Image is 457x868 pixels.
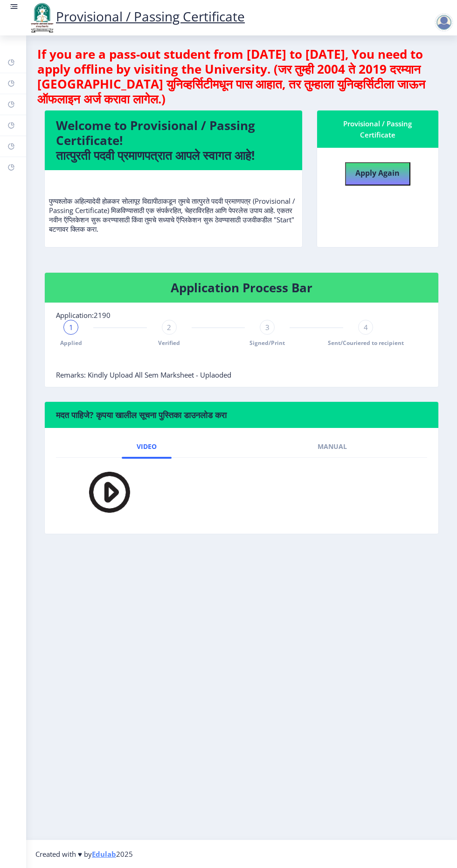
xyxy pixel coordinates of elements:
span: Applied [60,339,82,347]
img: PLAY.png [71,465,136,519]
h4: Application Process Bar [56,280,427,295]
span: 4 [364,323,368,332]
span: Created with ♥ by 2025 [35,849,133,859]
span: Remarks: Kindly Upload All Sem Marksheet - Uplaoded [56,370,231,379]
h4: Welcome to Provisional / Passing Certificate! तात्पुरती पदवी प्रमाणपत्रात आपले स्वागत आहे! [56,118,291,163]
img: logo [28,2,56,34]
span: 1 [69,323,73,332]
b: Apply Again [355,168,400,178]
div: Provisional / Passing Certificate [328,118,427,140]
a: Video [122,435,172,458]
a: Manual [303,435,362,458]
h4: If you are a pass-out student from [DATE] to [DATE], You need to apply offline by visiting the Un... [37,47,446,106]
span: Signed/Print [249,339,285,347]
span: Manual [318,443,347,450]
a: Provisional / Passing Certificate [28,7,245,25]
a: Edulab [92,849,116,859]
button: Apply Again [345,162,410,186]
span: Application:2190 [56,310,111,320]
span: 2 [167,323,171,332]
p: पुण्यश्लोक अहिल्यादेवी होळकर सोलापूर विद्यापीठाकडून तुमचे तात्पुरते पदवी प्रमाणपत्र (Provisional ... [49,178,298,234]
span: Sent/Couriered to recipient [328,339,404,347]
h6: मदत पाहिजे? कृपया खालील सूचना पुस्तिका डाउनलोड करा [56,409,427,420]
span: 3 [265,323,270,332]
span: Video [137,443,157,450]
span: Verified [158,339,180,347]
